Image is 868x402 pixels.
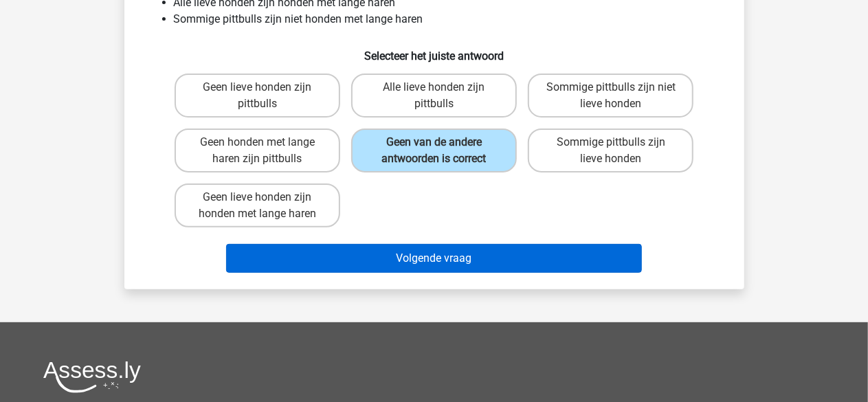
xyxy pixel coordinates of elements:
label: Geen lieve honden zijn pittbulls [175,74,340,118]
h6: Selecteer het juiste antwoord [146,38,722,63]
label: Sommige pittbulls zijn lieve honden [528,129,693,172]
label: Geen honden met lange haren zijn pittbulls [175,129,340,172]
img: Assessly logo [43,361,141,393]
label: Sommige pittbulls zijn niet lieve honden [528,74,693,118]
label: Geen lieve honden zijn honden met lange haren [175,183,340,227]
label: Alle lieve honden zijn pittbulls [351,74,517,118]
label: Geen van de andere antwoorden is correct [351,129,517,172]
button: Volgende vraag [226,244,642,273]
li: Sommige pittbulls zijn niet honden met lange haren [174,11,722,27]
